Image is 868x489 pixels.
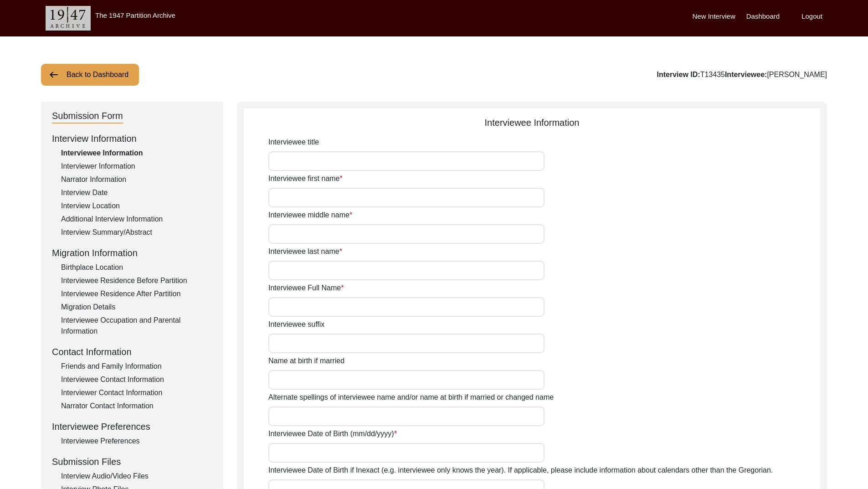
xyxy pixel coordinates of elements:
[657,69,827,80] div: T13435 [PERSON_NAME]
[61,214,212,225] div: Additional Interview Information
[52,455,212,468] div: Submission Files
[61,361,212,372] div: Friends and Family Information
[268,210,352,221] label: Interviewee middle name
[268,137,319,148] label: Interviewee title
[52,246,212,260] div: Migration Information
[268,465,773,476] label: Interviewee Date of Birth if Inexact (e.g. interviewee only knows the year). If applicable, pleas...
[52,420,212,433] div: Interviewee Preferences
[48,69,59,80] img: arrow-left.png
[244,116,820,129] div: Interviewee Information
[61,401,212,412] div: Narrator Contact Information
[46,6,91,31] img: header-logo.png
[268,428,397,439] label: Interviewee Date of Birth (mm/dd/yyyy)
[657,71,700,78] b: Interview ID:
[268,319,324,330] label: Interviewee suffix
[61,227,212,238] div: Interview Summary/Abstract
[61,174,212,185] div: Narrator Information
[61,302,212,313] div: Migration Details
[61,387,212,398] div: Interviewer Contact Information
[61,201,212,211] div: Interview Location
[61,471,212,482] div: Interview Audio/Video Files
[52,345,212,359] div: Contact Information
[61,315,212,337] div: Interviewee Occupation and Parental Information
[268,283,344,293] label: Interviewee Full Name
[61,275,212,286] div: Interviewee Residence Before Partition
[61,161,212,172] div: Interviewer Information
[268,355,344,366] label: Name at birth if married
[52,132,212,145] div: Interview Information
[61,262,212,273] div: Birthplace Location
[693,11,735,22] label: New Interview
[61,187,212,198] div: Interview Date
[268,246,342,257] label: Interviewee last name
[52,109,123,124] div: Submission Form
[61,374,212,385] div: Interviewee Contact Information
[61,436,212,447] div: Interviewee Preferences
[725,71,767,78] b: Interviewee:
[41,64,139,86] button: Back to Dashboard
[268,392,554,403] label: Alternate spellings of interviewee name and/or name at birth if married or changed name
[268,173,343,184] label: Interviewee first name
[801,11,822,22] label: Logout
[746,11,780,22] label: Dashboard
[61,148,212,159] div: Interviewee Information
[95,11,175,19] label: The 1947 Partition Archive
[61,288,212,299] div: Interviewee Residence After Partition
